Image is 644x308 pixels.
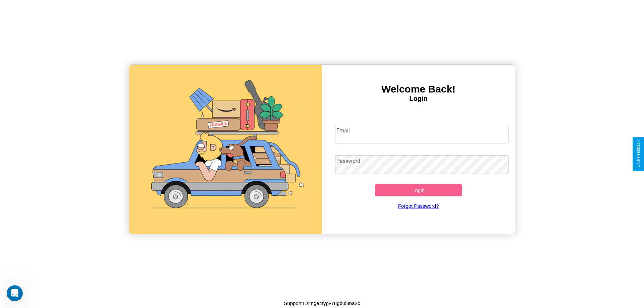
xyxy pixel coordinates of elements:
img: gif [129,65,322,234]
p: Support ID: mge4fygv78gb0i8na2c [284,299,360,308]
h4: Login [322,95,515,103]
div: Give Feedback [636,140,641,168]
button: Login [375,184,462,196]
h3: Welcome Back! [322,83,515,95]
iframe: Intercom live chat [7,285,23,301]
a: Forgot Password? [332,196,505,215]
